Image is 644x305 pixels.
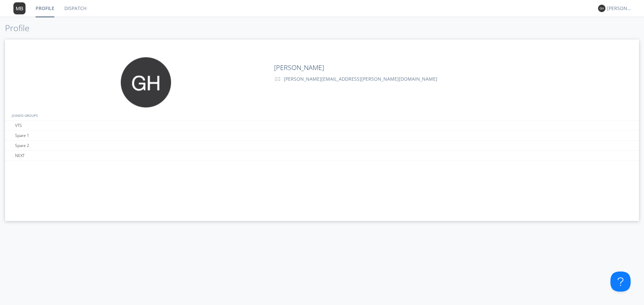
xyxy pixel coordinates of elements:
h2: [PERSON_NAME] [274,64,581,71]
div: NEXT [13,151,325,160]
img: 373638.png [121,57,171,107]
div: [PERSON_NAME] [607,5,632,12]
iframe: Toggle Customer Support [610,272,631,292]
img: 373638.png [13,2,25,14]
div: VTS [13,121,325,130]
div: Spare 2 [13,141,325,150]
div: Spare 1 [13,131,325,140]
img: 373638.png [598,5,605,12]
img: envelope-outline.svg [275,77,280,81]
div: JOINED GROUPS [10,110,637,120]
span: [PERSON_NAME][EMAIL_ADDRESS][PERSON_NAME][DOMAIN_NAME] [284,76,437,82]
h1: Profile [5,23,639,33]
